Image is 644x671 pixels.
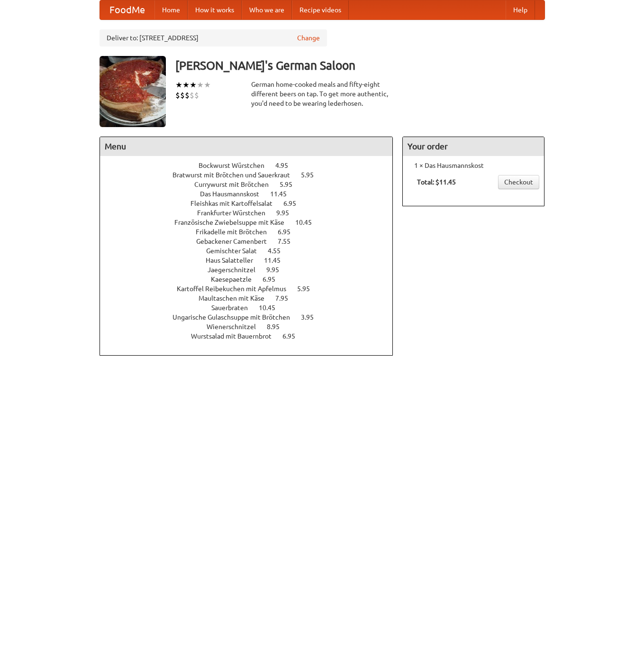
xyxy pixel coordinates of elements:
a: How it works [188,0,242,19]
span: 3.95 [301,313,323,321]
span: 7.95 [275,294,298,302]
a: Sauerbraten 10.45 [211,304,293,312]
a: Das Hausmannskost 11.45 [200,190,304,198]
span: 11.45 [270,190,296,198]
span: 4.55 [268,247,290,255]
a: Französische Zwiebelsuppe mit Käse 10.45 [174,219,329,226]
span: Französische Zwiebelsuppe mit Käse [174,219,294,226]
img: angular.jpg [100,56,166,127]
span: 4.95 [275,162,298,169]
span: Wienerschnitzel [207,323,265,331]
a: Frankfurter Würstchen 9.95 [197,209,307,217]
li: $ [194,90,199,101]
span: Wurstsalad mit Bauernbrot [191,332,281,340]
a: Kartoffel Reibekuchen mit Apfelmus 5.95 [177,285,327,293]
a: Home [154,0,188,19]
span: Haus Salatteller [206,257,263,264]
span: 7.55 [278,238,300,245]
a: Kaesepaetzle 6.95 [211,276,293,283]
a: Wurstsalad mit Bauernbrot 6.95 [191,332,313,340]
a: Haus Salatteller 11.45 [206,257,298,264]
span: 5.95 [280,181,302,188]
span: 6.95 [282,332,305,340]
a: Fleishkas mit Kartoffelsalat 6.95 [190,200,314,207]
li: ★ [190,80,197,90]
span: Das Hausmannskost [200,190,269,198]
li: $ [175,90,180,101]
span: Kaesepaetzle [211,276,261,283]
span: 9.95 [266,266,289,274]
span: 10.45 [259,304,285,312]
li: ★ [197,80,204,90]
a: Checkout [498,175,539,189]
span: Currywurst mit Brötchen [194,181,278,188]
li: ★ [182,80,190,90]
h4: Your order [403,137,544,156]
li: $ [180,90,185,101]
span: 9.95 [276,209,299,217]
span: Ungarische Gulaschsuppe mit Brötchen [172,313,299,321]
a: Jaegerschnitzel 9.95 [208,266,297,274]
a: Currywurst mit Brötchen 5.95 [194,181,310,188]
div: German home-cooked meals and fifty-eight different beers on tap. To get more authentic, you'd nee... [251,80,393,108]
span: Bockwurst Würstchen [199,162,274,169]
span: 11.45 [264,257,290,264]
h4: Menu [100,137,393,156]
span: Bratwurst mit Brötchen und Sauerkraut [172,171,299,179]
li: 1 × Das Hausmannskost [408,161,539,170]
span: Sauerbraten [211,304,257,312]
span: Maultaschen mit Käse [199,294,274,302]
span: Gebackener Camenbert [196,238,276,245]
span: 6.95 [278,228,300,236]
span: Frikadelle mit Brötchen [196,228,276,236]
b: Total: $11.45 [417,178,456,186]
span: Fleishkas mit Kartoffelsalat [190,200,282,207]
a: Frikadelle mit Brötchen 6.95 [196,228,308,236]
span: Jaegerschnitzel [208,266,265,274]
a: Help [506,0,535,19]
a: Who we are [242,0,292,19]
span: 10.45 [295,219,321,226]
span: 5.95 [301,171,323,179]
a: FoodMe [100,0,154,19]
li: ★ [204,80,211,90]
span: Frankfurter Würstchen [197,209,275,217]
li: $ [185,90,190,101]
li: ★ [175,80,182,90]
a: Gebackener Camenbert 7.55 [196,238,308,245]
span: Gemischter Salat [206,247,266,255]
a: Gemischter Salat 4.55 [206,247,298,255]
span: 6.95 [283,200,306,207]
li: $ [190,90,194,101]
a: Maultaschen mit Käse 7.95 [199,294,306,302]
a: Wienerschnitzel 8.95 [207,323,297,331]
a: Ungarische Gulaschsuppe mit Brötchen 3.95 [172,313,331,321]
a: Bockwurst Würstchen 4.95 [199,162,306,169]
h3: [PERSON_NAME]'s German Saloon [175,56,545,75]
span: 8.95 [267,323,289,331]
span: 6.95 [263,276,285,283]
div: Deliver to: [STREET_ADDRESS] [100,29,327,46]
span: 5.95 [297,285,319,293]
a: Change [297,33,320,43]
a: Recipe videos [292,0,349,19]
span: Kartoffel Reibekuchen mit Apfelmus [177,285,296,293]
a: Bratwurst mit Brötchen und Sauerkraut 5.95 [172,171,331,179]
